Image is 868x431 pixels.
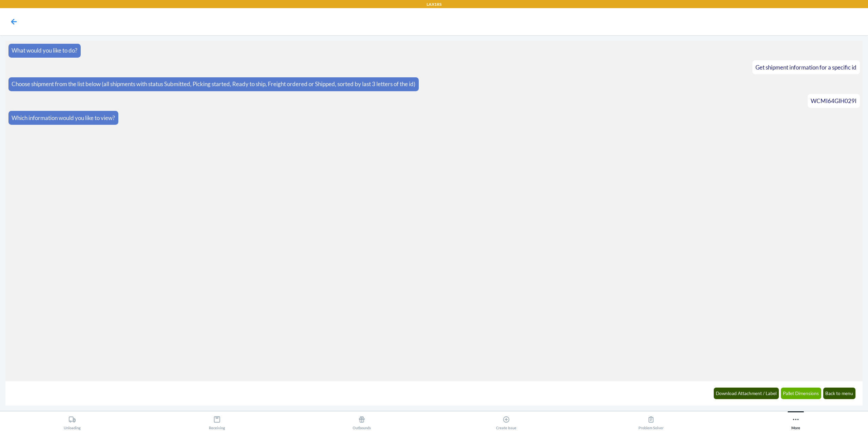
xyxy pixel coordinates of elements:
[823,388,856,399] button: Back to menu
[64,413,81,430] div: Unloading
[289,411,434,430] button: Outbounds
[811,97,856,104] span: WCMI64GIH029I
[755,64,856,71] span: Get shipment information for a specific id
[714,388,779,399] button: Download Attachment / Label
[781,388,822,399] button: Pallet Dimensions
[496,413,516,430] div: Create Issue
[723,411,868,430] button: More
[209,413,225,430] div: Receiving
[427,1,441,7] p: LAX1RS
[791,413,800,430] div: More
[12,114,115,122] p: Which information would you like to view?
[12,80,415,89] p: Choose shipment from the list below (all shipments with status Submitted, Picking started, Ready ...
[434,411,579,430] button: Create Issue
[353,413,371,430] div: Outbounds
[145,411,290,430] button: Receiving
[638,413,664,430] div: Problem Solver
[12,46,77,55] p: What would you like to do?
[579,411,724,430] button: Problem Solver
